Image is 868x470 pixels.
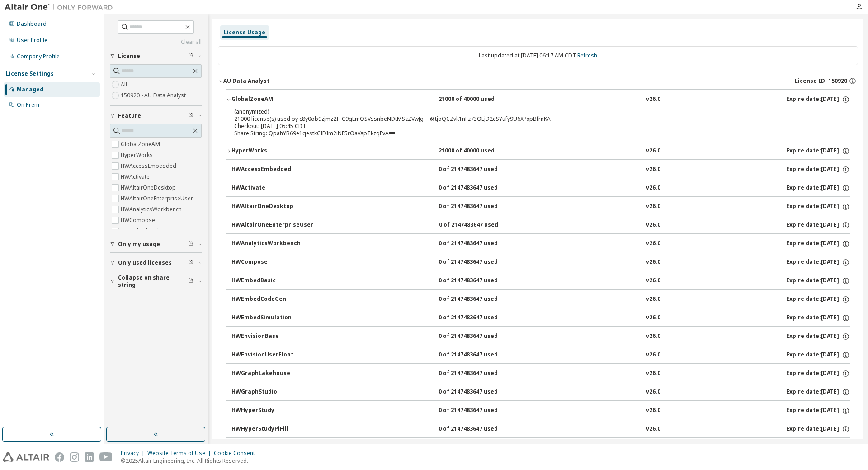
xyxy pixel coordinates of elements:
[231,345,850,365] button: HWEnvisionUserFloat0 of 2147483647 usedv26.0Expire date:[DATE]
[439,203,520,211] div: 0 of 2147483647 used
[17,20,47,28] div: Dashboard
[110,46,202,66] button: License
[786,221,850,229] div: Expire date: [DATE]
[231,327,850,347] button: HWEnvisionBase0 of 2147483647 usedv26.0Expire date:[DATE]
[121,204,184,215] label: HWAnalyticsWorkbench
[110,253,202,273] button: Only used licenses
[646,332,660,341] div: v26.0
[231,95,313,104] div: GlobalZoneAM
[231,221,313,229] div: HWAltairOneEnterpriseUser
[786,388,850,396] div: Expire date: [DATE]
[70,452,79,462] img: instagram.svg
[439,370,520,378] div: 0 of 2147483647 used
[121,79,129,90] label: All
[786,314,850,322] div: Expire date: [DATE]
[110,106,202,126] button: Feature
[786,407,850,415] div: Expire date: [DATE]
[439,314,520,322] div: 0 of 2147483647 used
[147,450,214,457] div: Website Terms of Use
[224,29,265,36] div: License Usage
[231,252,850,272] button: HWCompose0 of 2147483647 usedv26.0Expire date:[DATE]
[118,274,188,289] span: Collapse on share string
[17,53,60,60] div: Company Profile
[118,112,141,119] span: Feature
[17,37,47,44] div: User Profile
[231,332,313,341] div: HWEnvisionBase
[786,258,850,266] div: Expire date: [DATE]
[231,271,850,291] button: HWEmbedBasic0 of 2147483647 usedv26.0Expire date:[DATE]
[188,52,193,60] span: Clear filter
[231,382,850,402] button: HWGraphStudio0 of 2147483647 usedv26.0Expire date:[DATE]
[646,314,660,322] div: v26.0
[439,277,520,285] div: 0 of 2147483647 used
[234,108,820,123] div: 21000 license(s) used by c8y0ob9zjmz2ITC9gEmOSVssnbeNDtMSzZVwJg==@tjoQCZvk1nFz73OLjD2eSYufy9U6XPx...
[439,147,520,155] div: 21000 of 40000 used
[439,258,520,266] div: 0 of 2147483647 used
[786,95,850,104] div: Expire date: [DATE]
[231,240,313,248] div: HWAnalyticsWorkbench
[17,86,43,93] div: Managed
[231,295,313,304] div: HWEmbedCodeGen
[646,351,660,359] div: v26.0
[118,259,172,266] span: Only used licenses
[121,193,195,204] label: HWAltairOneEnterpriseUser
[6,70,54,77] div: License Settings
[439,221,520,229] div: 0 of 2147483647 used
[646,203,660,211] div: v26.0
[439,95,520,104] div: 21000 of 40000 used
[439,351,520,359] div: 0 of 2147483647 used
[121,171,151,182] label: HWActivate
[646,147,660,155] div: v26.0
[110,38,202,46] a: Clear all
[121,457,260,465] p: © 2025 Altair Engineering, Inc. All Rights Reserved.
[646,277,660,285] div: v26.0
[231,160,850,180] button: HWAccessEmbedded0 of 2147483647 usedv26.0Expire date:[DATE]
[214,450,260,457] div: Cookie Consent
[226,141,850,161] button: HyperWorks21000 of 40000 usedv26.0Expire date:[DATE]
[439,388,520,396] div: 0 of 2147483647 used
[439,295,520,304] div: 0 of 2147483647 used
[121,161,178,171] label: HWAccessEmbedded
[110,234,202,254] button: Only my usage
[5,3,118,12] img: Altair One
[646,370,660,378] div: v26.0
[118,241,160,248] span: Only my usage
[121,182,178,193] label: HWAltairOneDesktop
[231,197,850,217] button: HWAltairOneDesktop0 of 2147483647 usedv26.0Expire date:[DATE]
[786,425,850,433] div: Expire date: [DATE]
[439,407,520,415] div: 0 of 2147483647 used
[231,314,313,322] div: HWEmbedSimulation
[439,425,520,433] div: 0 of 2147483647 used
[231,370,313,378] div: HWGraphLakehouse
[231,364,850,384] button: HWGraphLakehouse0 of 2147483647 usedv26.0Expire date:[DATE]
[786,277,850,285] div: Expire date: [DATE]
[439,240,520,248] div: 0 of 2147483647 used
[231,290,850,309] button: HWEmbedCodeGen0 of 2147483647 usedv26.0Expire date:[DATE]
[234,108,820,115] p: (anonymized)
[121,450,147,457] div: Privacy
[231,425,313,433] div: HWHyperStudyPiFill
[786,203,850,211] div: Expire date: [DATE]
[231,419,850,439] button: HWHyperStudyPiFill0 of 2147483647 usedv26.0Expire date:[DATE]
[439,332,520,341] div: 0 of 2147483647 used
[17,101,39,109] div: On Prem
[55,452,64,462] img: facebook.svg
[646,221,660,229] div: v26.0
[786,351,850,359] div: Expire date: [DATE]
[231,277,313,285] div: HWEmbedBasic
[231,388,313,396] div: HWGraphStudio
[234,130,820,137] div: Share String: QpahYB69e1qestkCIDIm2iNE5rOavXpTkzqEvA==
[121,215,157,226] label: HWCompose
[234,123,820,130] div: Checkout: [DATE] 05:45 CDT
[121,139,162,150] label: GlobalZoneAM
[188,278,193,285] span: Clear filter
[231,401,850,421] button: HWHyperStudy0 of 2147483647 usedv26.0Expire date:[DATE]
[231,215,850,235] button: HWAltairOneEnterpriseUser0 of 2147483647 usedv26.0Expire date:[DATE]
[439,184,520,192] div: 0 of 2147483647 used
[646,425,660,433] div: v26.0
[786,370,850,378] div: Expire date: [DATE]
[646,166,660,174] div: v26.0
[121,90,188,101] label: 150920 - AU Data Analyst
[218,71,858,91] button: AU Data AnalystLicense ID: 150920
[646,184,660,192] div: v26.0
